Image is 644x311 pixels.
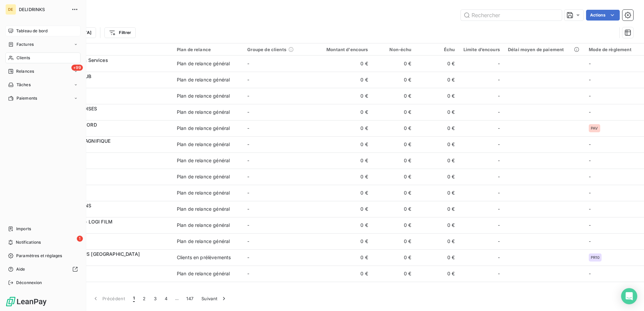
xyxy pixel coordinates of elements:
[416,233,459,249] td: 0 €
[314,88,372,104] td: 0 €
[71,65,83,71] span: +99
[372,282,416,298] td: 0 €
[177,173,230,180] div: Plan de relance général
[416,136,459,152] td: 0 €
[247,271,249,276] span: -
[420,47,455,52] div: Échu
[247,47,286,52] span: Groupe de clients
[372,266,416,282] td: 0 €
[372,104,416,120] td: 0 €
[591,255,600,260] span: PR10
[16,28,47,34] span: Tableau de bord
[16,280,42,286] span: Déconnexion
[247,158,249,163] span: -
[372,56,416,72] td: 0 €
[46,128,169,135] span: CW013719
[314,56,372,72] td: 0 €
[314,249,372,266] td: 0 €
[589,93,591,99] span: -
[589,61,591,66] span: -
[416,282,459,298] td: 0 €
[498,93,500,99] span: -
[498,238,500,245] span: -
[247,254,249,260] span: -
[247,77,249,82] span: -
[416,185,459,201] td: 0 €
[5,296,47,307] img: Logo LeanPay
[621,288,637,304] div: Open Intercom Messenger
[247,109,249,115] span: -
[46,257,169,264] span: CW007209
[416,152,459,169] td: 0 €
[372,249,416,266] td: 0 €
[416,120,459,136] td: 0 €
[416,249,459,266] td: 0 €
[46,177,169,183] span: C0007584
[19,7,67,12] span: DELIDRINKS
[586,10,620,21] button: Actions
[372,152,416,169] td: 0 €
[589,109,591,115] span: -
[46,251,140,257] span: 15YL - COLUMBUS [GEOGRAPHIC_DATA]
[314,201,372,217] td: 0 €
[150,291,161,306] button: 3
[182,291,197,306] button: 147
[589,206,591,212] span: -
[46,64,169,70] span: CW007728
[372,201,416,217] td: 0 €
[17,41,34,47] span: Factures
[314,185,372,201] td: 0 €
[129,291,139,306] button: 1
[104,27,135,38] button: Filtrer
[498,60,500,67] span: -
[314,266,372,282] td: 0 €
[46,112,169,119] span: C0003533
[314,136,372,152] td: 0 €
[416,88,459,104] td: 0 €
[5,264,80,275] a: Aide
[177,222,230,229] div: Plan de relance général
[498,206,500,212] span: -
[589,222,591,228] span: -
[314,233,372,249] td: 0 €
[372,88,416,104] td: 0 €
[133,295,135,302] span: 1
[177,238,230,245] div: Plan de relance général
[589,47,640,52] div: Mode de règlement
[17,95,37,101] span: Paiements
[314,72,372,88] td: 0 €
[589,158,591,163] span: -
[177,60,230,67] div: Plan de relance général
[318,47,368,52] div: Montant d'encours
[46,225,169,232] span: CW006027
[177,47,239,52] div: Plan de relance
[589,238,591,244] span: -
[416,217,459,233] td: 0 €
[589,174,591,179] span: -
[498,141,500,148] span: -
[372,217,416,233] td: 0 €
[177,254,231,261] div: Clients en prélèvements
[46,209,169,216] span: CW007028
[461,10,562,21] input: Rechercher
[589,77,591,82] span: -
[416,266,459,282] td: 0 €
[46,274,169,280] span: CW012291
[77,236,83,242] span: 1
[17,55,30,61] span: Clients
[16,266,25,272] span: Aide
[589,141,591,147] span: -
[498,76,500,83] span: -
[372,185,416,201] td: 0 €
[416,104,459,120] td: 0 €
[177,141,230,148] div: Plan de relance général
[508,47,581,52] div: Délai moyen de paiement
[498,270,500,277] span: -
[498,254,500,261] span: -
[372,72,416,88] td: 0 €
[16,226,31,232] span: Imports
[247,222,249,228] span: -
[247,190,249,196] span: -
[161,291,171,306] button: 4
[177,76,230,83] div: Plan de relance général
